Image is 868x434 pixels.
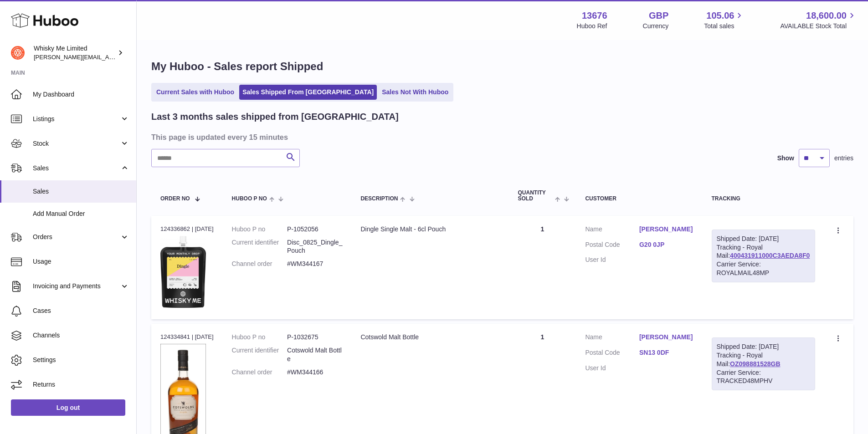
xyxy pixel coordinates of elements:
[379,85,452,100] a: Sales Not With Huboo
[360,225,499,234] div: Dingle Single Malt - 6cl Pouch
[806,10,847,22] span: 18,600.00
[639,348,693,357] a: SN13 0DF
[232,260,287,268] dt: Channel order
[232,346,287,363] dt: Current identifier
[706,10,734,22] span: 105.06
[232,196,267,202] span: Huboo P no
[151,111,399,123] h2: Last 3 months sales shipped from [GEOGRAPHIC_DATA]
[780,10,857,31] a: 18,600.00 AVAILABLE Stock Total
[33,257,129,266] span: Usage
[585,364,639,373] dt: User Id
[717,235,810,243] div: Shipped Date: [DATE]
[287,238,342,255] dd: Disc_0825_Dingle_Pouch
[780,22,857,31] span: AVAILABLE Stock Total
[712,337,815,390] div: Tracking - Royal Mail:
[585,240,639,251] dt: Postal Code
[712,230,815,282] div: Tracking - Royal Mail:
[33,139,120,148] span: Stock
[287,333,342,342] dd: P-1032675
[287,225,342,234] dd: P-1052056
[730,360,781,368] a: OZ098881528GB
[151,59,853,74] h1: My Huboo - Sales report Shipped
[582,10,607,22] strong: 13676
[639,240,693,249] a: G20 0JP
[33,306,129,315] span: Cases
[232,368,287,377] dt: Channel order
[33,356,129,364] span: Settings
[160,196,190,202] span: Order No
[33,233,120,241] span: Orders
[777,154,794,163] label: Show
[360,333,499,342] div: Cotswold Malt Bottle
[704,22,745,31] span: Total sales
[160,333,214,341] div: 124334841 | [DATE]
[585,225,639,236] dt: Name
[34,53,183,61] span: [PERSON_NAME][EMAIL_ADDRESS][DOMAIN_NAME]
[232,238,287,255] dt: Current identifier
[717,260,810,277] div: Carrier Service: ROYALMAIL48MP
[585,196,693,202] div: Customer
[160,225,214,233] div: 124336862 | [DATE]
[717,368,810,386] div: Carrier Service: TRACKED48MPHV
[33,331,129,340] span: Channels
[287,260,342,268] dd: #WM344167
[717,342,810,351] div: Shipped Date: [DATE]
[33,115,120,123] span: Listings
[834,154,853,163] span: entries
[232,333,287,342] dt: Huboo P no
[34,44,116,61] div: Whisky Me Limited
[287,346,342,363] dd: Cotswold Malt Bottle
[639,333,693,342] a: [PERSON_NAME]
[11,399,125,416] a: Log out
[33,90,129,99] span: My Dashboard
[232,225,287,234] dt: Huboo P no
[704,10,745,31] a: 105.06 Total sales
[577,22,607,31] div: Huboo Ref
[33,164,120,173] span: Sales
[585,333,639,344] dt: Name
[33,380,129,389] span: Returns
[585,255,639,264] dt: User Id
[643,22,669,31] div: Currency
[151,132,851,142] h3: This page is updated every 15 minutes
[160,236,206,308] img: 1752740674.jpg
[33,187,129,196] span: Sales
[639,225,693,234] a: [PERSON_NAME]
[153,85,237,100] a: Current Sales with Huboo
[509,216,576,319] td: 1
[11,46,25,60] img: frances@whiskyshop.com
[585,348,639,359] dt: Postal Code
[33,209,129,218] span: Add Manual Order
[239,85,377,100] a: Sales Shipped From [GEOGRAPHIC_DATA]
[287,368,342,377] dd: #WM344166
[649,10,668,22] strong: GBP
[712,196,815,202] div: Tracking
[518,190,553,202] span: Quantity Sold
[730,252,810,259] a: 400431911000C3AEDA8F0
[33,282,120,291] span: Invoicing and Payments
[360,196,398,202] span: Description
